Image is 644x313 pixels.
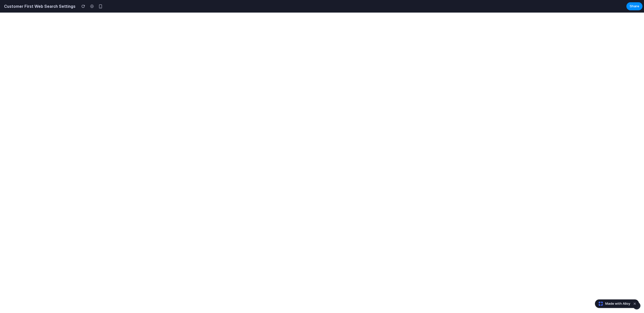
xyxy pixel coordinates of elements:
a: Made with Alloy [595,301,631,306]
span: Made with Alloy [605,301,630,306]
button: Dismiss watermark [632,301,638,307]
button: Share [626,2,642,10]
span: Share [630,4,639,9]
h2: Customer First Web Search Settings [2,3,75,9]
